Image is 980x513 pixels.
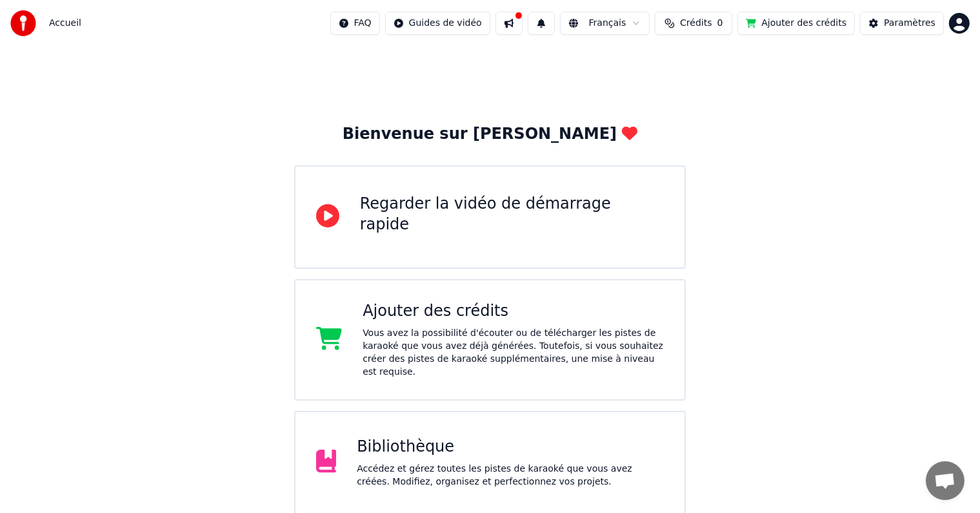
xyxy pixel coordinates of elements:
[860,12,944,35] button: Paramètres
[343,124,637,145] div: Bienvenue sur [PERSON_NAME]
[357,437,664,457] div: Bibliothèque
[926,461,965,500] a: Ouvrir le chat
[363,301,664,322] div: Ajouter des crédits
[884,17,935,30] div: Paramètres
[717,17,723,30] span: 0
[680,17,712,30] span: Crédits
[385,12,490,35] button: Guides de vidéo
[363,327,664,379] div: Vous avez la possibilité d'écouter ou de télécharger les pistes de karaoké que vous avez déjà gén...
[49,17,81,30] nav: breadcrumb
[330,12,380,35] button: FAQ
[357,463,664,488] div: Accédez et gérez toutes les pistes de karaoké que vous avez créées. Modifiez, organisez et perfec...
[360,194,665,235] div: Regarder la vidéo de démarrage rapide
[655,12,732,35] button: Crédits0
[10,10,36,36] img: youka
[49,17,81,30] span: Accueil
[737,12,855,35] button: Ajouter des crédits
